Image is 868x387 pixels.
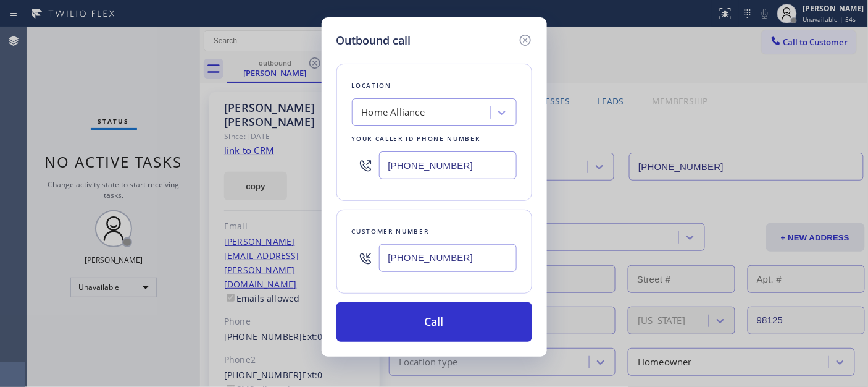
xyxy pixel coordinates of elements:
[352,225,517,238] div: Customer number
[362,106,425,120] div: Home Alliance
[336,302,532,342] button: Call
[379,151,517,179] input: (123) 456-7890
[352,79,517,92] div: Location
[352,132,517,145] div: Your caller id phone number
[336,32,411,49] h5: Outbound call
[379,244,517,272] input: (123) 456-7890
